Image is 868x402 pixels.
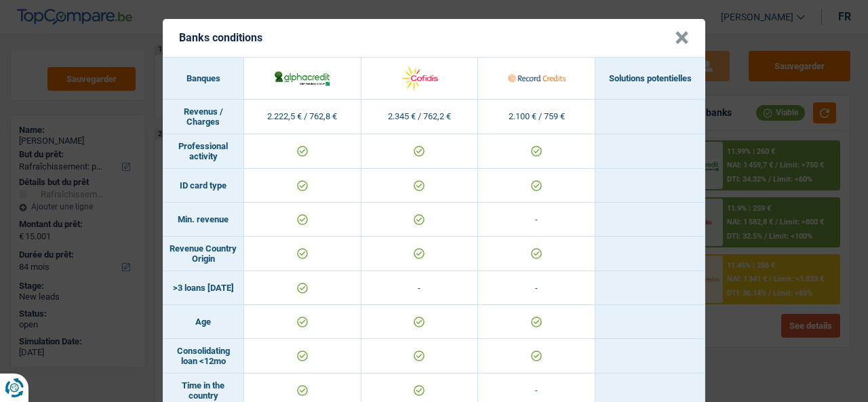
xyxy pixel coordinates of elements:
[478,271,595,305] td: -
[244,100,361,134] td: 2.222,5 € / 762,8 €
[163,169,244,203] td: ID card type
[163,58,244,100] th: Banques
[163,237,244,271] td: Revenue Country Origin
[391,64,448,93] img: Cofidis
[478,100,595,134] td: 2.100 € / 759 €
[163,100,244,134] td: Revenus / Charges
[163,339,244,374] td: Consolidating loan <12mo
[163,271,244,305] td: >3 loans [DATE]
[163,203,244,237] td: Min. revenue
[478,203,595,237] td: -
[675,31,689,45] button: Close
[273,69,331,87] img: AlphaCredit
[361,100,479,134] td: 2.345 € / 762,2 €
[179,31,262,44] h5: Banks conditions
[508,64,566,93] img: Record Credits
[595,58,705,100] th: Solutions potentielles
[163,134,244,169] td: Professional activity
[361,271,479,305] td: -
[163,305,244,339] td: Age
